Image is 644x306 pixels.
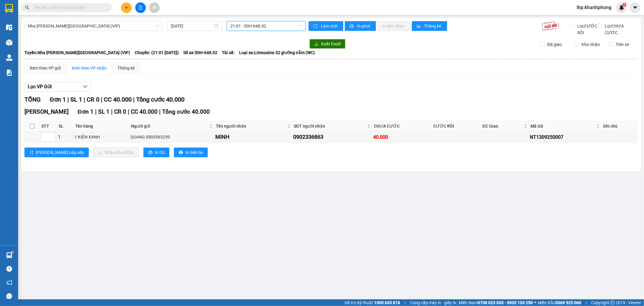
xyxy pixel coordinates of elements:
[130,134,213,140] div: QUANG 0903563259
[24,108,69,115] span: [PERSON_NAME]
[623,3,625,7] span: 1
[24,82,91,92] button: Lọc VP Gửi
[75,134,128,140] div: 1 KIỆN XANH
[321,41,341,47] span: Xuất Excel
[143,148,169,157] button: printerIn DS
[152,5,156,10] span: aim
[87,96,99,103] span: CR 0
[610,301,615,305] span: copyright
[555,300,581,305] strong: 0369 525 060
[529,131,601,143] td: NT1309250007
[111,108,113,115] span: |
[24,96,41,103] span: TỔNG
[345,21,376,31] button: printerIn phơi
[114,108,126,115] span: CR 0
[542,21,559,31] img: 9k=
[216,123,286,129] span: Tên người nhận
[373,133,431,141] div: 40.000
[138,5,143,10] span: file-add
[6,54,12,61] img: warehouse-icon
[482,123,523,129] span: ĐC Giao
[630,2,640,13] button: caret-down
[6,293,12,299] span: message
[545,41,564,48] span: Đã giao
[149,2,160,13] button: aim
[101,96,102,103] span: |
[613,41,631,48] span: Trên xe
[179,150,183,155] span: printer
[357,23,371,29] span: In phơi
[29,150,34,155] span: sort-ascending
[183,49,217,56] span: Số xe: 50H-648.02
[417,24,422,29] span: bar-chart
[131,108,158,115] span: CC 40.000
[309,39,345,49] button: downloadXuất Excel
[350,24,355,29] span: printer
[5,4,13,13] img: logo-vxr
[84,96,85,103] span: |
[579,41,602,48] span: Kho nhận
[412,21,447,31] button: bar-chartThống kê
[58,133,72,141] div: 1
[214,131,292,143] td: MINH
[603,23,638,36] span: Lọc CHƯA CƯỚC
[70,96,82,103] span: SL 1
[136,96,184,103] span: Tổng cước 40.000
[215,133,291,141] div: MINH
[98,108,110,115] span: SL 1
[11,251,13,253] sup: 1
[83,84,88,89] span: down
[377,21,410,31] button: In đơn chọn
[104,96,132,103] span: CC 40.000
[72,65,107,71] div: Xem theo VP nhận
[530,123,595,129] span: Mã GD
[6,280,12,285] span: notification
[121,2,132,13] button: plus
[314,42,319,47] span: download
[171,23,213,29] input: 13/09/2025
[478,300,533,305] strong: 0708 023 035 - 0935 103 250
[133,96,135,103] span: |
[6,70,12,76] img: solution-icon
[174,148,208,157] button: printerIn biên lai
[374,300,400,305] strong: 1900 633 818
[135,49,179,56] span: Chuyến: (21:01 [DATE])
[344,299,400,306] span: Hỗ trợ kỹ thuật:
[36,149,84,156] span: [PERSON_NAME] sắp xếp
[67,96,69,103] span: |
[372,121,432,131] th: CHƯA CƯỚC
[24,50,130,55] b: Tuyến: Nha [PERSON_NAME][GEOGRAPHIC_DATA] (VIP)
[222,49,235,56] span: Tài xế:
[321,23,338,29] span: Làm mới
[6,24,12,31] img: warehouse-icon
[410,299,457,306] span: Cung cấp máy in - giấy in:
[309,21,343,31] button: syncLàm mới
[292,131,372,143] td: 0902336863
[124,5,129,10] span: plus
[131,123,208,129] span: Người gửi
[57,121,74,131] th: SL
[185,149,203,156] span: In biên lai
[293,133,371,141] div: 0902336863
[294,123,366,129] span: SĐT người nhận
[424,23,442,29] span: Thống kê
[155,149,165,156] span: In DS
[28,83,52,90] span: Lọc VP Gửi
[6,266,12,272] span: question-circle
[538,299,581,306] span: Miền Bắc
[230,21,302,31] span: 21:01 - 50H-648.02
[135,2,146,13] button: file-add
[534,301,536,304] span: ⚪️
[619,5,624,10] img: icon-new-feature
[148,150,152,155] span: printer
[432,121,481,131] th: CƯỚC RỒI
[6,39,12,46] img: warehouse-icon
[162,108,210,115] span: Tổng cước 40.000
[40,121,57,131] th: STT
[95,108,97,115] span: |
[530,133,600,141] div: NT1309250007
[28,21,159,31] span: Nha Trang - Sài Gòn (VIP)
[78,108,94,115] span: Đơn 1
[313,24,319,29] span: sync
[586,299,587,306] span: |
